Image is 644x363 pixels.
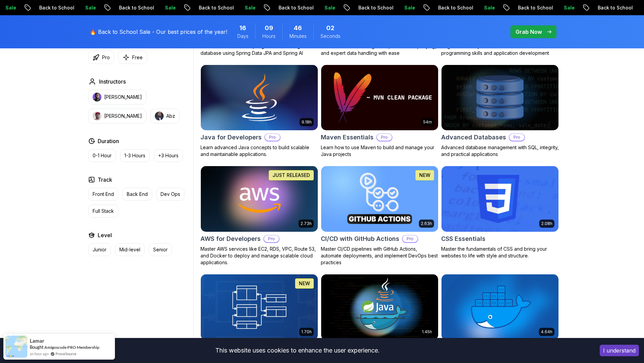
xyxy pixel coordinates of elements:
span: 16 Days [239,23,246,33]
p: Sale [458,4,480,11]
p: Sale [219,4,241,11]
h2: Java for Developers [200,133,262,142]
p: [PERSON_NAME] [104,113,142,119]
p: Build a CRUD API with Spring Boot and PostgreSQL database using Spring Data JPA and Spring AI [200,43,318,56]
span: Lamar [30,338,44,344]
a: CI/CD with GitHub Actions card2.63hNEWCI/CD with GitHub ActionsProMaster CI/CD pipelines with Git... [321,166,438,266]
button: Junior [88,243,111,256]
img: AWS for Developers card [198,164,320,233]
button: Accept cookies [600,345,639,356]
button: Mid-level [115,243,145,256]
img: Docker For Professionals card [442,274,558,340]
p: Learn how to use Maven to build and manage your Java projects [321,144,438,158]
p: Back to School [572,4,618,11]
a: Advanced Databases cardAdvanced DatabasesProAdvanced database management with SQL, integrity, and... [441,65,559,158]
a: Java for Developers card9.18hJava for DevelopersProLearn advanced Java concepts to build scalable... [200,65,318,158]
p: Senior [153,246,168,253]
p: Sale [538,4,560,11]
p: [PERSON_NAME] [104,94,142,100]
img: CI/CD with GitHub Actions card [321,166,438,232]
a: Maven Essentials card54mMaven EssentialsProLearn how to use Maven to build and manage your Java p... [321,65,438,158]
span: Seconds [320,33,340,40]
p: 1.70h [301,329,312,335]
h2: Level [98,231,112,239]
p: 2.08h [541,221,552,226]
p: Free [132,54,143,61]
p: Back to School [333,4,379,11]
p: JUST RELEASED [272,172,310,179]
span: 2 Seconds [326,23,334,33]
div: This website uses cookies to enhance the user experience. [5,343,590,358]
span: 9 Hours [265,23,273,33]
button: Dev Ops [156,188,185,201]
img: Advanced Databases card [442,65,558,131]
span: Hours [262,33,276,40]
span: Minutes [289,33,307,40]
h2: Maven Essentials [321,133,374,142]
span: 46 Minutes [294,23,302,33]
p: 9.18h [302,119,312,125]
p: Pro [377,134,392,141]
img: Docker for Java Developers card [321,274,438,340]
p: NEW [419,172,430,179]
p: Sale [59,4,81,11]
p: Back to School [253,4,299,11]
button: instructor img[PERSON_NAME] [88,109,146,123]
a: ProveSource [55,351,76,357]
button: instructor img[PERSON_NAME] [88,90,146,105]
p: 54m [423,119,432,125]
p: Back to School [14,4,59,11]
span: Days [237,33,248,40]
p: Pro [403,235,418,242]
p: Master CI/CD pipelines with GitHub Actions, automate deployments, and implement DevOps best pract... [321,246,438,266]
button: +3 Hours [154,149,183,162]
p: 2.63h [421,221,432,226]
img: Database Design & Implementation card [201,274,318,340]
p: Mid-level [119,246,140,253]
button: Back End [122,188,152,201]
p: Advanced database management with SQL, integrity, and practical applications [441,144,559,158]
img: instructor img [155,112,164,120]
p: NEW [299,280,310,287]
p: Abz [166,113,175,119]
button: Full Stack [88,205,118,218]
h2: CI/CD with GitHub Actions [321,234,399,244]
p: 4.64h [541,329,552,335]
p: Back to School [492,4,538,11]
p: Full Stack [93,208,114,214]
h2: Track [98,176,112,184]
p: Pro [102,54,110,61]
img: Maven Essentials card [321,65,438,131]
span: an hour ago [30,351,49,357]
p: Master database management, advanced querying, and expert data handling with ease [321,43,438,56]
p: 1-3 Hours [124,152,145,159]
p: Master the fundamentals of CSS and bring your websites to life with style and structure. [441,246,559,259]
p: Sale [139,4,161,11]
p: Learn advanced Java concepts to build scalable and maintainable applications. [200,144,318,158]
p: 0-1 Hour [93,152,112,159]
button: Pro [88,51,114,64]
h2: Advanced Databases [441,133,506,142]
p: Beginner-friendly Java course for essential programming skills and application development [441,43,559,56]
p: Front End [93,191,114,198]
p: Back to School [173,4,219,11]
img: instructor img [93,112,101,120]
p: 1.45h [422,329,432,335]
p: Pro [509,134,524,141]
p: Back End [127,191,148,198]
span: Bought [30,344,44,350]
p: Pro [264,235,279,242]
p: Sale [379,4,400,11]
h2: AWS for Developers [200,234,261,244]
button: Front End [88,188,118,201]
p: Grab Now [516,28,542,36]
p: Back to School [412,4,458,11]
p: Junior [93,246,106,253]
h2: CSS Essentials [441,234,485,244]
button: Senior [149,243,172,256]
a: AWS for Developers card2.73hJUST RELEASEDAWS for DevelopersProMaster AWS services like EC2, RDS, ... [200,166,318,266]
p: Pro [265,134,280,141]
h2: Instructors [99,77,126,86]
p: Back to School [93,4,139,11]
a: Amigoscode PRO Membership [44,345,99,350]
